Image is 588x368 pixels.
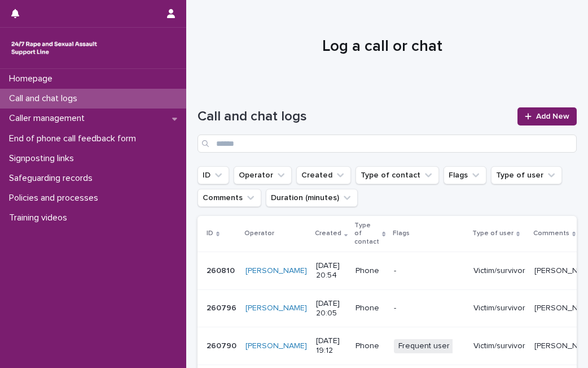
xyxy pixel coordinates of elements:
[5,193,107,204] p: Policies and processes
[245,266,307,276] a: [PERSON_NAME]
[198,109,511,125] h1: Call and chat logs
[356,266,384,276] p: Phone
[244,227,274,240] p: Operator
[394,304,464,313] p: -
[207,301,239,313] p: 260796
[316,299,346,318] p: [DATE] 20:05
[354,219,379,248] p: Type of contact
[394,266,464,276] p: -
[356,304,384,313] p: Phone
[198,37,567,57] h1: Log a call or chat
[198,189,261,207] button: Comments
[234,166,292,184] button: Operator
[296,166,351,184] button: Created
[444,166,486,184] button: Flags
[356,341,384,351] p: Phone
[5,213,76,223] p: Training videos
[356,166,439,184] button: Type of contact
[394,339,454,353] span: Frequent user
[5,133,145,144] p: End of phone call feedback form
[491,166,562,184] button: Type of user
[473,341,525,351] p: Victim/survivor
[315,227,341,240] p: Created
[198,166,229,184] button: ID
[473,304,525,313] p: Victim/survivor
[5,113,94,124] p: Caller management
[5,173,102,184] p: Safeguarding records
[207,339,239,351] p: 260790
[266,189,358,207] button: Duration (minutes)
[473,266,525,276] p: Victim/survivor
[536,112,569,120] span: Add New
[245,304,307,313] a: [PERSON_NAME]
[316,336,346,356] p: [DATE] 19:12
[207,227,213,240] p: ID
[472,227,514,240] p: Type of user
[5,73,62,84] p: Homepage
[393,227,410,240] p: Flags
[533,227,569,240] p: Comments
[9,37,99,59] img: rhQMoQhaT3yELyF149Cw
[517,107,577,125] a: Add New
[5,93,86,104] p: Call and chat logs
[207,264,237,276] p: 260810
[5,153,83,164] p: Signposting links
[245,341,307,351] a: [PERSON_NAME]
[316,261,346,280] p: [DATE] 20:54
[198,135,577,153] input: Search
